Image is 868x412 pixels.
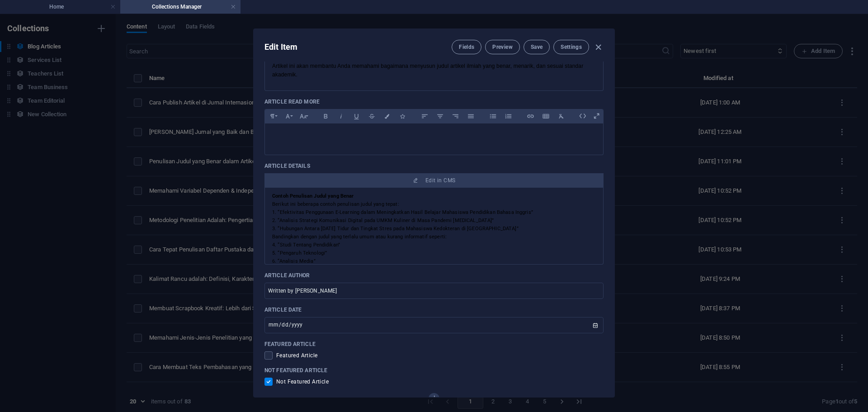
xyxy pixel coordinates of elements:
h4: Collections Manager [120,2,241,12]
button: Insert Link [523,110,538,122]
button: Clear Formatting [554,110,568,122]
button: Add Field [429,393,439,404]
strong: Contoh Penulisan Judul yang Benar [272,193,354,199]
button: Insert Table [538,110,553,122]
button: Italic (Ctrl+I) [334,110,348,122]
span: Settings [561,43,582,51]
span: Save [531,43,542,51]
i: Edit HTML [576,109,590,123]
button: Edit in CMS [264,173,604,188]
span: 2. “Analisis Strategi Komunikasi Digital pada UMKM Kuliner di Masa Pandemi [MEDICAL_DATA]” [272,218,494,223]
span: 3. “Hubungan Antara [DATE] Tidur dan Tingkat Stres pada Mahasiswa Kedokteran di [GEOGRAPHIC_DATA]” [272,226,519,232]
button: Underline (Ctrl+U) [349,110,363,122]
p: Featured Article [264,341,604,348]
span: 1. “Efektivitas Penggunaan E-Learning dalam Meningkatkan Hasil Belajar Mahasiswa Pendidikan Bahas... [272,209,533,215]
button: Settings [553,40,589,54]
p: Article Read More [264,98,604,105]
button: Align Center [433,110,447,122]
span: Preview [492,43,512,51]
span: 6. “Analisis Media” [272,258,316,264]
p: Article Date [264,306,604,313]
span: Not Featured Article [276,378,329,385]
button: Align Justify [463,110,478,122]
button: Save [524,40,550,54]
span: Bandingkan dengan judul yang terlalu umum atau kurang informatif seperti: [272,234,447,240]
p: Article Details [264,162,604,170]
button: Font Family [280,110,295,122]
span: Featured Article [276,352,317,359]
span: Edit in CMS [425,177,455,184]
p: Not Featured Article [264,367,604,374]
button: Preview [485,40,519,54]
button: Align Left [417,110,432,122]
button: Colors [380,110,394,122]
i: Open as overlay [590,109,604,123]
button: Strikethrough [364,110,379,122]
p: Article Author [264,272,604,279]
button: Paragraph Format [265,110,279,122]
span: 4. “Studi Tentang Pendidikan” [272,242,340,248]
button: Fields [452,40,481,54]
button: Font Size [296,110,310,122]
button: Icons [395,110,410,122]
span: Berikut ini beberapa contoh penulisan judul yang tepat: [272,201,399,207]
span: 5. “Pengaruh Teknologi” [272,250,327,256]
button: Ordered List [501,110,515,122]
h2: Edit Item [264,42,297,52]
span: Dalam dunia akademik, penulisan judul yang benar bukan hanya soal estetika atau gaya, tapi menyan... [272,37,591,78]
button: Unordered List [486,110,500,122]
span: Fields [459,43,474,51]
button: Bold (Ctrl+B) [318,110,333,122]
button: Align Right [448,110,462,122]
